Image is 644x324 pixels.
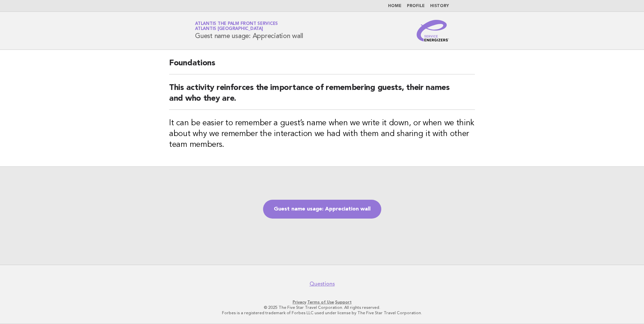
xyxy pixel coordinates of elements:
[116,305,528,310] p: © 2025 The Five Star Travel Corporation. All rights reserved.
[430,4,449,8] a: History
[116,299,528,305] p: · ·
[310,281,335,287] a: Questions
[169,118,475,150] h3: It can be easier to remember a guest’s name when we write it down, or when we think about why we ...
[307,300,334,304] a: Terms of Use
[407,4,425,8] a: Profile
[195,27,263,31] span: Atlantis [GEOGRAPHIC_DATA]
[263,200,381,219] a: Guest name usage: Appreciation wall
[335,300,352,304] a: Support
[195,22,303,39] h1: Guest name usage: Appreciation wall
[116,310,528,316] p: Forbes is a registered trademark of Forbes LLC used under license by The Five Star Travel Corpora...
[388,4,401,8] a: Home
[293,300,306,304] a: Privacy
[169,58,475,74] h2: Foundations
[195,22,278,31] a: Atlantis The Palm Front ServicesAtlantis [GEOGRAPHIC_DATA]
[417,20,449,41] img: Service Energizers
[169,83,475,110] h2: This activity reinforces the importance of remembering guests, their names and who they are.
